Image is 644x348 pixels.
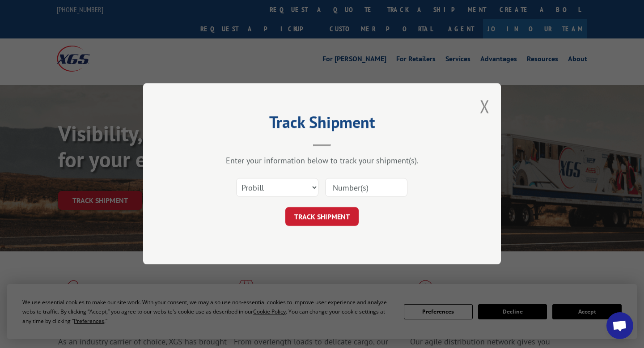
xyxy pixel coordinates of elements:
[606,312,633,339] div: Open chat
[285,208,359,226] button: TRACK SHIPMENT
[325,178,407,197] input: Number(s)
[188,116,456,133] h2: Track Shipment
[480,94,490,118] button: Close modal
[188,156,456,166] div: Enter your information below to track your shipment(s).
